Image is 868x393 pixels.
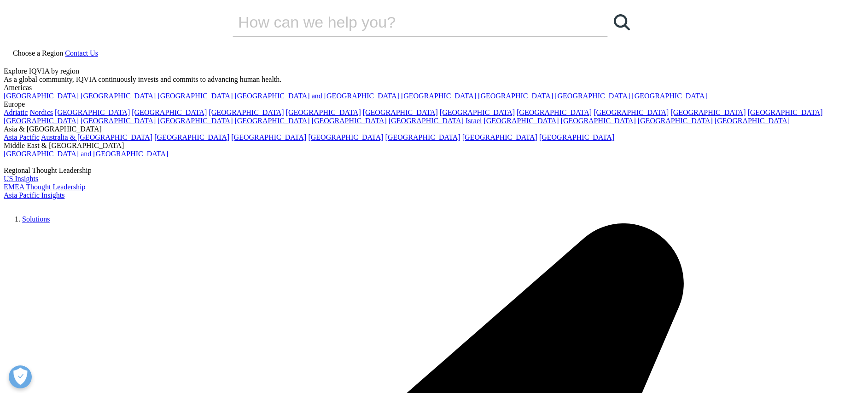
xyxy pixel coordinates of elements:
div: Middle East & [GEOGRAPHIC_DATA] [4,142,864,150]
button: Open Preferences [9,365,32,388]
a: Nordics [29,108,53,116]
span: Choose a Region [13,49,63,57]
a: [GEOGRAPHIC_DATA] [132,108,207,116]
a: [GEOGRAPHIC_DATA] [517,108,592,116]
a: [GEOGRAPHIC_DATA] and [GEOGRAPHIC_DATA] [4,150,168,158]
a: [GEOGRAPHIC_DATA] [440,108,515,116]
a: [GEOGRAPHIC_DATA] [401,92,476,100]
a: EMEA Thought Leadership [4,183,85,191]
a: [GEOGRAPHIC_DATA] [312,117,387,125]
a: [GEOGRAPHIC_DATA] [715,117,790,125]
a: Asia Pacific [4,133,40,141]
a: Solutions [22,215,50,223]
a: Asia Pacific Insights [4,191,64,199]
a: [GEOGRAPHIC_DATA] [157,92,233,100]
svg: Search [614,14,630,30]
a: [GEOGRAPHIC_DATA] [154,133,229,141]
a: [GEOGRAPHIC_DATA] [670,108,746,116]
a: [GEOGRAPHIC_DATA] [4,92,79,100]
a: [GEOGRAPHIC_DATA] [55,108,130,116]
a: [GEOGRAPHIC_DATA] [539,133,614,141]
input: Search [233,8,582,36]
a: [GEOGRAPHIC_DATA] [555,92,630,100]
a: [GEOGRAPHIC_DATA] and [GEOGRAPHIC_DATA] [234,92,399,100]
a: [GEOGRAPHIC_DATA] [308,133,383,141]
div: Explore IQVIA by region [4,67,864,75]
a: [GEOGRAPHIC_DATA] [632,92,707,100]
a: [GEOGRAPHIC_DATA] [389,117,464,125]
a: Israel [466,117,482,125]
div: Americas [4,84,864,92]
a: Adriatic [4,108,28,116]
a: [GEOGRAPHIC_DATA] [638,117,713,125]
div: As a global community, IQVIA continuously invests and commits to advancing human health. [4,75,864,84]
a: [GEOGRAPHIC_DATA] [234,117,309,125]
a: [GEOGRAPHIC_DATA] [594,108,669,116]
a: [GEOGRAPHIC_DATA] [209,108,284,116]
div: Regional Thought Leadership [4,166,864,175]
a: [GEOGRAPHIC_DATA] [385,133,460,141]
a: Contact Us [65,49,98,57]
a: [GEOGRAPHIC_DATA] [81,92,156,100]
a: [GEOGRAPHIC_DATA] [478,92,553,100]
a: [GEOGRAPHIC_DATA] [363,108,438,116]
a: Search [608,8,635,36]
a: [GEOGRAPHIC_DATA] [231,133,306,141]
a: [GEOGRAPHIC_DATA] [157,117,233,125]
a: [GEOGRAPHIC_DATA] [747,108,822,116]
a: US Insights [4,175,38,182]
div: Asia & [GEOGRAPHIC_DATA] [4,125,864,133]
a: [GEOGRAPHIC_DATA] [286,108,361,116]
a: [GEOGRAPHIC_DATA] [4,117,79,125]
a: Australia & [GEOGRAPHIC_DATA] [41,133,152,141]
a: [GEOGRAPHIC_DATA] [561,117,636,125]
a: [GEOGRAPHIC_DATA] [81,117,156,125]
a: [GEOGRAPHIC_DATA] [484,117,559,125]
div: Europe [4,100,864,108]
a: [GEOGRAPHIC_DATA] [462,133,537,141]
